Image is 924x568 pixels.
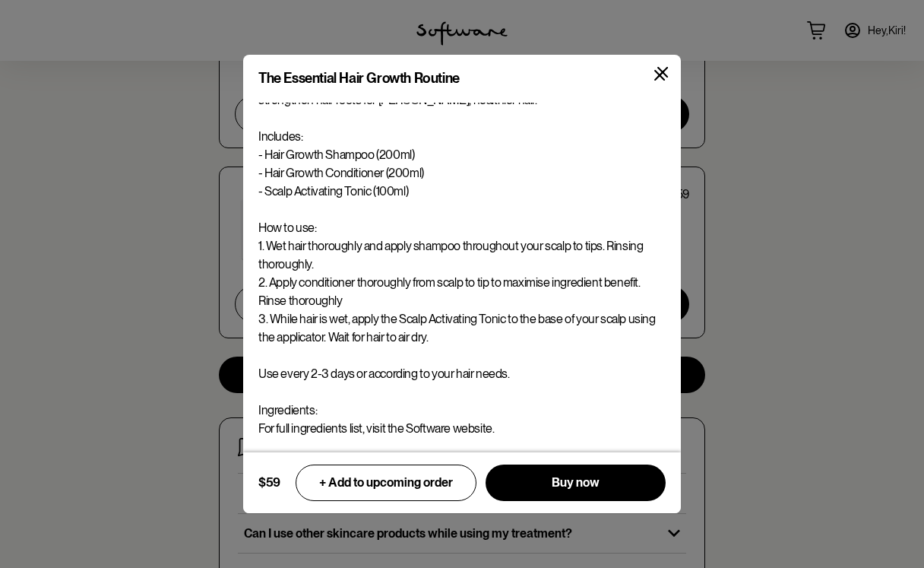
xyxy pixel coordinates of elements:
span: Buy now [552,475,600,490]
span: + Add to upcoming order [319,475,453,490]
button: + Add to upcoming order [296,465,476,501]
p: Essential Hair Growth Routine A three-step routine with hair thickening products, designed to nou... [258,36,666,438]
div: $59 [258,474,280,492]
div: The Essential Hair Growth Routine [258,70,460,87]
button: Buy now [486,465,666,501]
